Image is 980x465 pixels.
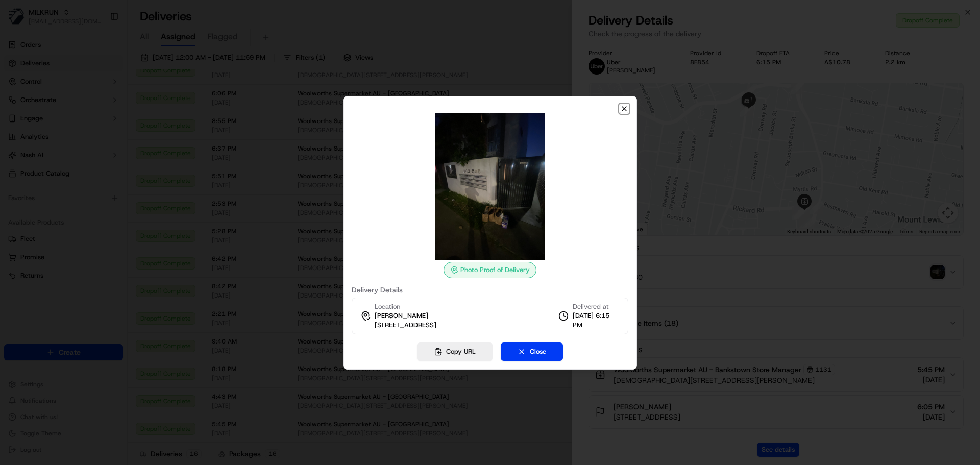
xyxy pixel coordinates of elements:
span: [STREET_ADDRESS] [375,321,436,330]
img: photo_proof_of_delivery image [416,113,563,260]
button: Copy URL [417,342,493,361]
button: Close [501,342,563,361]
label: Delivery Details [352,286,628,293]
span: Location [375,302,400,311]
div: Photo Proof of Delivery [444,262,536,278]
span: Delivered at [573,302,620,311]
span: [PERSON_NAME] [375,311,428,321]
span: [DATE] 6:15 PM [573,311,620,330]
